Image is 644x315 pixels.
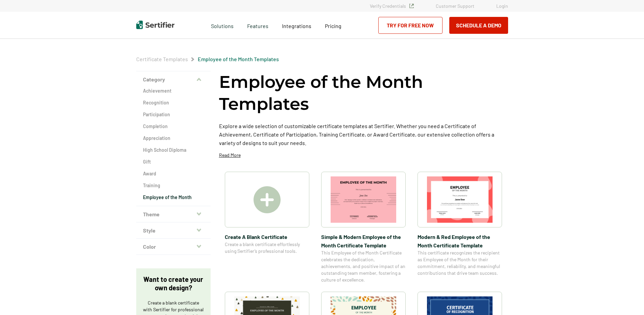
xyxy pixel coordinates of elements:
[211,21,234,29] span: Solutions
[143,111,204,118] a: Participation
[254,186,281,213] img: Create A Blank Certificate
[321,249,406,283] span: This Employee of the Month Certificate celebrates the dedication, achievements, and positive impa...
[418,249,502,276] span: This certificate recognizes the recipient as Employee of the Month for their commitment, reliabil...
[136,239,211,255] button: Color
[496,3,508,9] a: Login
[427,176,493,223] img: Modern & Red Employee of the Month Certificate Template
[143,99,204,106] a: Recognition
[143,194,204,201] a: Employee of the Month
[136,21,174,29] img: Sertifier | Digital Credentialing Platform
[143,135,204,142] a: Appreciation
[325,21,341,29] a: Pricing
[136,56,188,62] a: Certificate Templates
[282,23,311,29] span: Integrations
[219,122,508,147] p: Explore a wide selection of customizable certificate templates at Sertifier. Whether you need a C...
[378,17,443,34] a: Try for Free Now
[136,71,211,88] button: Category
[143,170,204,177] a: Award
[331,176,396,223] img: Simple & Modern Employee of the Month Certificate Template
[436,3,474,9] a: Customer Support
[409,4,414,8] img: Verified
[370,3,414,9] a: Verify Credentials
[247,21,268,29] span: Features
[143,182,204,189] a: Training
[418,233,502,249] span: Modern & Red Employee of the Month Certificate Template
[325,23,341,29] span: Pricing
[321,172,406,283] a: Simple & Modern Employee of the Month Certificate TemplateSimple & Modern Employee of the Month C...
[136,88,211,206] div: Category
[219,152,241,159] p: Read More
[143,275,204,292] p: Want to create your own design?
[136,56,279,63] div: Breadcrumb
[143,123,204,130] a: Completion
[225,241,309,255] span: Create a blank certificate effortlessly using Sertifier’s professional tools.
[143,147,204,153] a: High School Diploma
[321,233,406,249] span: Simple & Modern Employee of the Month Certificate Template
[143,88,204,94] a: Achievement
[219,71,508,115] h1: Employee of the Month Templates
[198,56,279,63] span: Employee of the Month Templates
[225,233,309,241] span: Create A Blank Certificate
[282,21,311,29] a: Integrations
[136,206,211,222] button: Theme
[418,172,502,283] a: Modern & Red Employee of the Month Certificate TemplateModern & Red Employee of the Month Certifi...
[198,56,279,62] a: Employee of the Month Templates
[136,222,211,239] button: Style
[136,56,188,63] span: Certificate Templates
[143,159,204,165] a: Gift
